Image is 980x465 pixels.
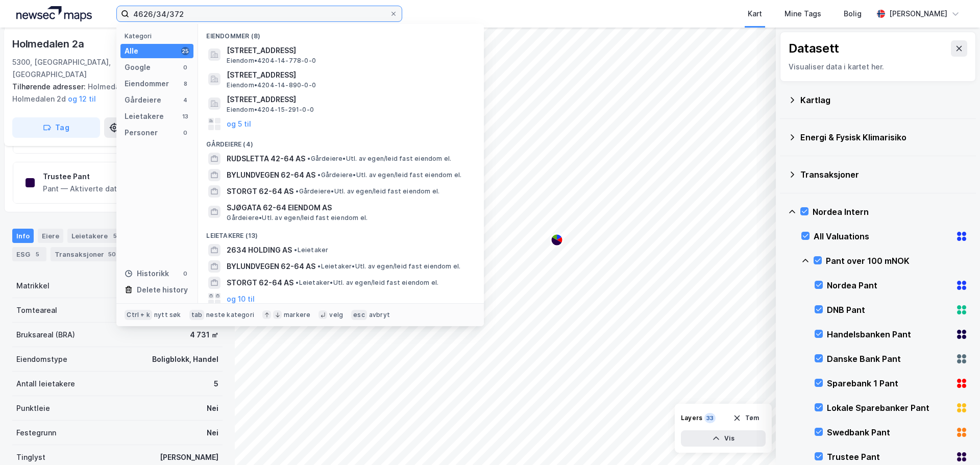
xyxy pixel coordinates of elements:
div: Lokale Sparebanker Pant [827,402,951,414]
span: Leietaker • Utl. av egen/leid fast eiendom el. [317,262,460,271]
span: [STREET_ADDRESS] [227,44,472,57]
div: neste kategori [206,311,254,319]
span: [STREET_ADDRESS] [227,93,472,106]
div: Nordea Intern [813,206,968,218]
div: avbryt [369,311,390,319]
iframe: Chat Widget [929,416,980,465]
span: Tilhørende adresser: [12,82,88,91]
div: [PERSON_NAME] [160,451,218,463]
button: Vis [681,430,766,447]
div: Datasett [789,40,839,57]
div: Tinglyst [16,451,45,463]
div: esc [351,310,367,320]
div: Transaksjoner [51,247,122,261]
div: 25 [181,47,189,55]
div: Swedbank Pant [827,426,951,438]
div: 0 [181,270,189,278]
div: [PERSON_NAME] [889,8,947,20]
div: Leietakere (13) [198,224,484,242]
div: Transaksjoner [800,168,968,181]
span: • [307,155,310,162]
div: Ctrl + k [125,310,152,320]
div: Sparebank 1 Pant [827,377,951,389]
div: 5 [214,378,218,390]
div: Map marker [551,234,563,246]
span: • [317,171,321,179]
button: Tøm [726,410,766,426]
span: BYLUNDVEGEN 62-64 AS [227,260,315,273]
div: ESG [12,247,46,261]
div: 0 [181,129,189,137]
div: nytt søk [154,311,181,319]
div: Nei [207,402,218,414]
div: 0 [181,63,189,71]
span: RUDSLETTA 42-64 AS [227,153,305,165]
div: Boligblokk, Handel [152,353,218,365]
div: Trustee Pant [43,170,136,183]
div: Pant — Aktiverte datasett [43,183,136,195]
span: Gårdeiere • Utl. av egen/leid fast eiendom el. [307,155,451,163]
div: Visualiser data i kartet her. [789,61,967,73]
span: 2634 HOLDING AS [227,244,292,256]
span: • [296,187,299,195]
span: Leietaker [294,246,328,254]
div: Holmedalen 2a [12,36,86,52]
div: Nei [207,427,218,439]
div: 50 [106,249,118,259]
div: Historikk [125,267,169,280]
img: logo.a4113a55bc3d86da70a041830d287a7e.svg [16,6,92,21]
div: Kontrollprogram for chat [929,416,980,465]
div: Mine Tags [785,8,821,20]
div: Danske Bank Pant [827,353,951,365]
div: 5300, [GEOGRAPHIC_DATA], [GEOGRAPHIC_DATA] [12,56,179,81]
div: 4 [181,96,189,104]
div: Festegrunn [16,427,56,439]
div: Google [125,61,151,74]
div: Bruksareal (BRA) [16,329,75,341]
div: Matrikkel [16,280,50,292]
span: Eiendom • 4204-14-778-0-0 [227,57,316,65]
div: velg [329,311,343,319]
span: Leietaker • Utl. av egen/leid fast eiendom el. [296,279,438,287]
span: STORGT 62-64 AS [227,277,293,289]
div: tab [189,310,205,320]
div: Gårdeiere (4) [198,132,484,151]
div: 33 [704,413,716,423]
div: Eiendommer (8) [198,24,484,42]
input: Søk på adresse, matrikkel, gårdeiere, leietakere eller personer [129,6,389,21]
div: All Valuations [814,230,951,242]
div: Alle [125,45,138,57]
div: Nordea Pant [827,279,951,291]
div: Trustee Pant [827,451,951,463]
div: 8 [181,80,189,88]
div: Kategori [125,32,193,40]
span: Gårdeiere • Utl. av egen/leid fast eiendom el. [317,171,461,179]
div: Eiendommer [125,78,169,90]
div: Pant over 100 mNOK [826,255,968,267]
div: 4 731 ㎡ [190,329,218,341]
span: SJØGATA 62-64 EIENDOM AS [227,202,472,214]
div: Kartlag [800,94,968,106]
div: markere [284,311,310,319]
div: Energi & Fysisk Klimarisiko [800,131,968,143]
span: Eiendom • 4204-15-291-0-0 [227,106,314,114]
span: Gårdeiere • Utl. av egen/leid fast eiendom el. [296,187,439,195]
div: Holmedalen 2b, Holmedalen 2c, Holmedalen 2d [12,81,214,105]
div: Bolig [844,8,862,20]
div: Layers [681,414,702,422]
div: Info [12,229,34,243]
span: STORGT 62-64 AS [227,185,293,198]
div: Leietakere [125,110,164,123]
span: BYLUNDVEGEN 62-64 AS [227,169,315,181]
div: Eiendomstype [16,353,67,365]
button: og 5 til [227,118,251,130]
button: Tag [12,117,100,138]
span: Eiendom • 4204-14-890-0-0 [227,81,316,89]
div: DNB Pant [827,304,951,316]
span: Gårdeiere • Utl. av egen/leid fast eiendom el. [227,214,367,222]
span: • [294,246,297,254]
div: Gårdeiere [125,94,161,106]
div: 5 [32,249,42,259]
span: • [296,279,299,286]
div: 5 [110,231,120,241]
